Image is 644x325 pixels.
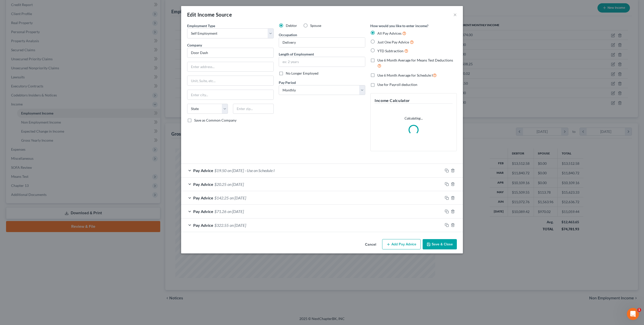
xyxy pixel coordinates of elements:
span: $71.26 [214,209,226,214]
button: Cancel [361,240,380,250]
span: Pay Advice [193,223,213,228]
span: YTD Subtraction [377,49,404,53]
label: Length of Employment [279,51,314,57]
span: Save as Common Company [194,118,236,122]
span: $19.50 [214,168,226,173]
span: Spouse [310,23,321,28]
input: Search company by name... [187,48,274,58]
span: Just One Pay Advice [377,40,409,44]
input: Enter address... [187,62,273,72]
span: Use for Payroll deduction [377,82,417,87]
span: $142.25 [214,195,229,200]
span: 1 [637,308,641,312]
p: Calculating... [375,116,453,121]
span: Employment Type [187,24,215,28]
span: Debtor [286,23,297,28]
span: on [DATE] [227,168,244,173]
input: ex: 2 years [279,57,365,67]
label: Occupation [279,32,297,37]
h5: Income Calculator [375,97,453,104]
button: Save & Close [423,239,457,250]
label: How would you like to enter income? [370,23,428,28]
span: No Longer Employed [286,71,318,75]
button: Add Pay Advice [382,239,421,250]
input: Enter zip... [233,104,274,114]
span: on [DATE] [227,182,244,187]
span: Use 6 Month Average for Schedule I [377,73,433,77]
span: Company [187,43,202,47]
span: $322.55 [214,223,229,228]
span: Pay Advice [193,168,213,173]
span: Pay Advice [193,182,213,187]
span: on [DATE] [227,209,244,214]
button: × [453,12,457,18]
span: Use 6 Month Average for Means Test Deductions [377,58,453,62]
span: All Pay Advices [377,31,401,35]
span: Pay Period [279,80,296,85]
span: Pay Advice [193,195,213,200]
span: - Use on Schedule I [245,168,275,173]
span: Pay Advice [193,209,213,214]
iframe: Intercom live chat [627,308,639,320]
span: on [DATE] [230,195,246,200]
input: Enter city... [187,90,273,99]
span: $20.25 [214,182,226,187]
span: on [DATE] [230,223,246,228]
div: Edit Income Source [187,11,232,18]
input: Unit, Suite, etc... [187,76,273,85]
input: -- [279,38,365,47]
